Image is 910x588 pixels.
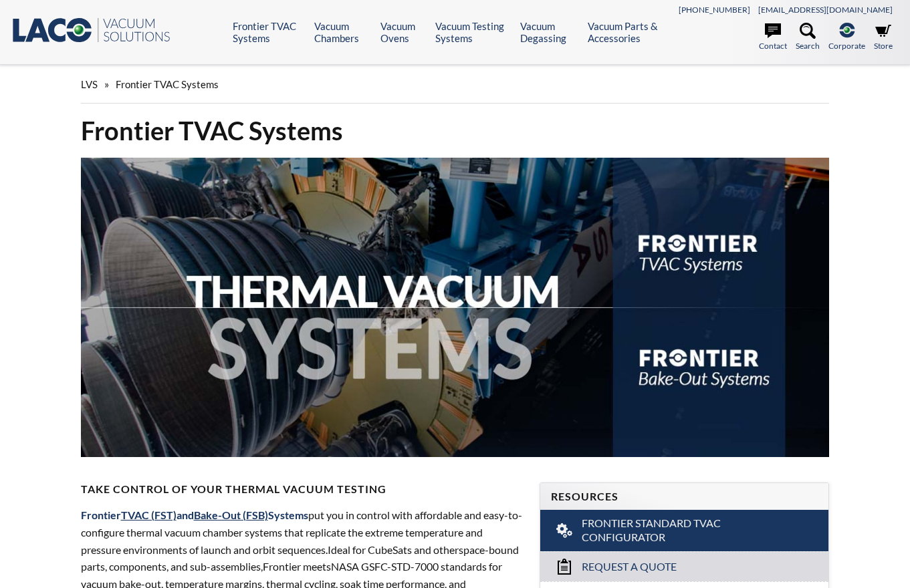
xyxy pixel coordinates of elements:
span: Request a Quote [582,560,677,574]
h4: Resources [551,490,818,504]
a: Contact [759,23,787,52]
h4: Take Control of Your Thermal Vacuum Testing [81,482,524,496]
a: Vacuum Degassing [520,20,578,44]
a: [PHONE_NUMBER] [679,5,750,15]
h1: Frontier TVAC Systems [81,114,830,147]
a: TVAC (FST) [121,508,177,521]
span: LVS [81,78,98,90]
a: Vacuum Parts & Accessories [588,20,674,44]
span: Frontier and Systems [81,508,308,521]
span: xtreme temperature and pressure environments of launch and orbit sequences. eal for CubeSats and ... [81,526,483,556]
span: Frontier Standard TVAC Configurator [582,517,787,545]
img: Thermal Vacuum Systems header [81,158,830,457]
a: [EMAIL_ADDRESS][DOMAIN_NAME] [758,5,893,15]
a: Bake-Out (FSB) [194,508,268,521]
div: » [81,65,830,104]
a: Vacuum Ovens [380,20,426,44]
a: Vacuum Testing Systems [435,20,510,44]
a: Request a Quote [540,551,829,581]
span: Frontier TVAC Systems [116,78,219,90]
a: Frontier TVAC Systems [233,20,304,44]
a: Store [874,23,893,52]
a: Vacuum Chambers [314,20,370,44]
span: Id [328,543,337,556]
a: Frontier Standard TVAC Configurator [540,510,829,551]
span: Corporate [828,39,865,52]
a: Search [796,23,820,52]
